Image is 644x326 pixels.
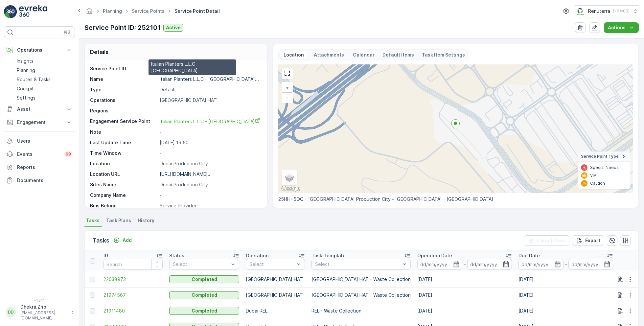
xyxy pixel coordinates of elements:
[192,292,217,298] p: Completed
[103,292,163,298] span: 21974567
[280,185,302,193] a: Open this area in Google Maps (opens a new window)
[6,307,16,317] div: DD
[84,23,161,33] p: Service Point ID: 252101
[14,57,75,66] a: Insights
[4,174,75,187] a: Documents
[169,252,184,259] p: Status
[90,65,157,72] p: Service Point ID
[568,259,613,269] input: dd/mm/yyyy
[311,292,411,298] p: [GEOGRAPHIC_DATA] HAT - Waste Collection
[414,303,515,319] td: [DATE]
[4,161,75,174] a: Reports
[311,276,411,283] p: [GEOGRAPHIC_DATA] HAT - Waste Collection
[572,235,604,246] button: Export
[14,84,75,93] a: Cockpit
[537,237,565,244] p: Clear Filters
[608,24,626,31] p: Actions
[90,150,157,156] p: Time Window
[4,304,75,321] button: DDDhekra.Zribi[EMAIL_ADDRESS][DOMAIN_NAME]
[4,43,75,57] button: Operations
[160,181,260,188] p: Dubai Production City
[588,8,610,14] p: Renuterra
[103,8,122,14] a: Planning
[160,119,260,124] span: Italian Planters L.L.C - [GEOGRAPHIC_DATA]
[467,259,512,269] input: dd/mm/yyyy
[93,236,109,245] p: Tasks
[90,181,157,188] p: Sites Name
[414,271,515,287] td: [DATE]
[166,24,181,31] p: Active
[123,237,132,244] p: Add
[90,86,157,93] p: Type
[64,30,70,35] p: ⌘B
[4,5,17,18] img: logo
[590,165,619,170] p: Special Needs
[106,217,131,224] span: Task Plans
[613,9,630,14] p: ( +04:00 )
[353,52,375,58] p: Calendar
[111,236,134,244] button: Add
[578,151,630,162] summary: Service Point Type
[160,118,260,125] a: Italian Planters L.L.C - Dubai Production City
[515,287,616,303] td: [DATE]
[90,171,157,177] p: Location URL
[417,259,462,269] input: dd/mm/yyyy
[160,150,260,156] p: -
[90,97,157,104] p: Operations
[160,76,259,82] p: Italian Planters L.L.C - [GEOGRAPHIC_DATA]...
[160,97,260,104] p: [GEOGRAPHIC_DATA] HAT
[518,259,563,269] input: dd/mm/yyyy
[173,261,229,268] p: Select
[246,308,305,314] p: Dubai REL
[90,292,95,298] div: Toggle Row Selected
[524,235,569,246] button: Clear Filters
[90,48,108,56] p: Details
[17,177,72,184] p: Documents
[286,95,289,100] span: −
[515,303,616,319] td: [DATE]
[86,10,93,15] a: Homepage
[581,154,619,159] span: Service Point Type
[160,171,210,177] p: [URL][DOMAIN_NAME]..
[590,181,605,186] p: Caution
[282,83,292,93] a: Zoom In
[565,260,567,268] p: -
[604,22,639,33] button: Actions
[20,310,68,321] p: [EMAIL_ADDRESS][DOMAIN_NAME]
[4,298,75,302] span: v 1.51.1
[382,52,414,58] p: Default Items
[160,160,260,167] p: Dubai Production City
[103,308,163,314] a: 21911480
[90,118,157,125] p: Engagement Service Point
[160,192,260,198] p: -
[169,275,239,283] button: Completed
[246,252,268,259] p: Operation
[90,202,157,209] p: Bins Belong
[90,129,157,135] p: Note
[17,95,35,101] p: Settings
[17,67,35,74] p: Planning
[4,116,75,129] button: Engagement
[192,308,217,314] p: Completed
[585,237,600,244] p: Export
[17,58,34,64] p: Insights
[17,106,62,112] p: Asset
[103,259,163,269] input: Search
[103,276,163,283] a: 22038973
[282,93,292,103] a: Zoom Out
[17,47,62,53] p: Operations
[4,134,75,148] a: Users
[19,5,47,18] img: logo_light-DOdMpM7g.png
[464,260,466,268] p: -
[17,164,72,171] p: Reports
[90,192,157,198] p: Company Name
[163,24,183,32] button: Active
[90,308,95,314] div: Toggle Row Selected
[20,304,68,310] p: Dhekra.Zribi
[518,252,540,259] p: Due Date
[17,76,51,83] p: Routes & Tasks
[192,276,217,283] p: Completed
[311,308,411,314] p: REL - Waste Collection
[160,139,260,146] p: [DATE] 19:50
[151,61,233,74] p: Italian Planters L.L.C - [GEOGRAPHIC_DATA]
